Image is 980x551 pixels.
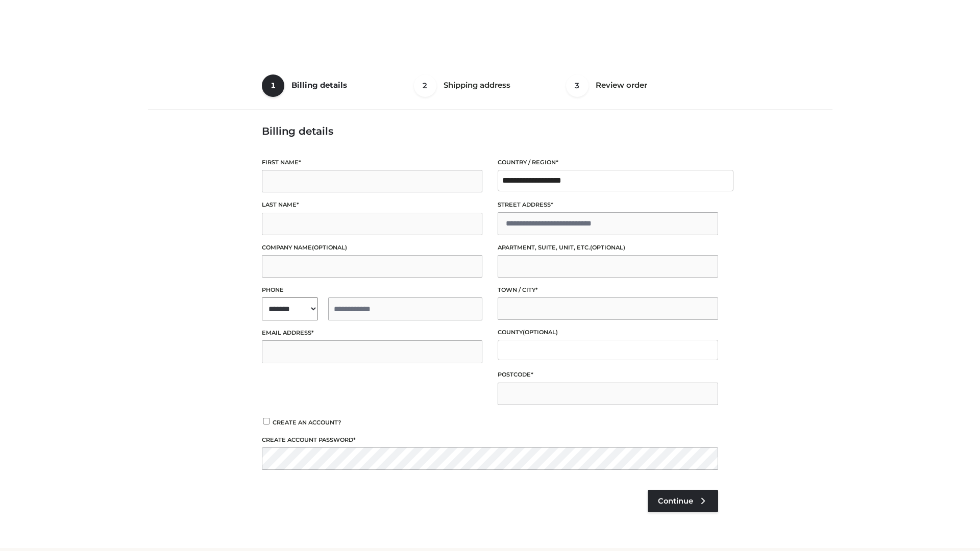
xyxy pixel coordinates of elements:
label: Company name [262,243,482,253]
label: Country / Region [498,158,718,167]
span: 1 [262,74,284,97]
label: Email address [262,328,482,338]
label: Last name [262,200,482,210]
span: Continue [658,496,693,506]
span: Billing details [291,80,347,90]
label: Apartment, suite, unit, etc. [498,243,718,253]
label: Phone [262,285,482,295]
span: 3 [566,74,589,97]
span: Shipping address [444,80,510,90]
span: (optional) [590,244,625,251]
span: Review order [596,80,647,90]
label: County [498,328,718,337]
label: Postcode [498,370,718,380]
label: Create account password [262,435,718,445]
span: 2 [414,74,436,97]
span: (optional) [312,244,347,251]
label: Street address [498,200,718,210]
span: Create an account? [273,419,341,426]
input: Create an account? [262,418,271,424]
label: Town / City [498,285,718,295]
a: Continue [648,490,718,512]
span: (optional) [523,329,558,336]
h3: Billing details [262,125,718,137]
label: First name [262,158,482,167]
